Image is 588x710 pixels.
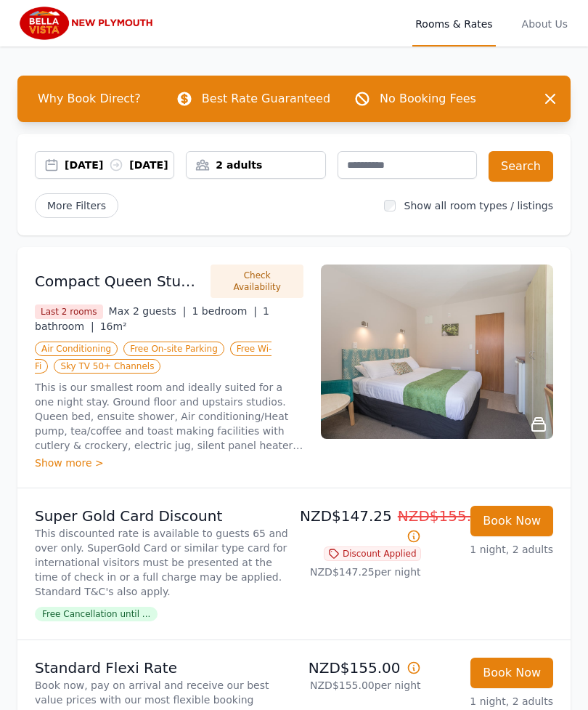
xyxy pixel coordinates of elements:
div: Show more > [35,456,303,470]
label: Show all room types / listings [404,200,553,211]
span: Max 2 guests | [109,305,187,317]
span: 1 bedroom | [192,305,257,317]
span: Sky TV 50+ Channels [54,359,160,374]
button: Book Now [470,506,553,536]
span: 16m² [100,320,127,332]
p: NZD$155.00 per night [300,678,421,693]
span: Why Book Direct? [26,84,152,113]
p: Standard Flexi Rate [35,658,288,678]
p: Super Gold Card Discount [35,506,288,526]
h3: Compact Queen Studio [35,271,202,291]
p: This is our smallest room and ideally suited for a one night stay. Ground floor and upstairs stud... [35,380,303,453]
span: Discount Applied [324,546,421,561]
button: Search [489,151,553,182]
img: Bella Vista New Plymouth [17,6,158,41]
p: NZD$147.25 per night [300,565,421,579]
span: Air Conditioning [35,342,118,356]
div: 2 adults [187,158,324,172]
p: This discounted rate is available to guests 65 and over only. SuperGold Card or similar type card... [35,526,288,599]
p: 1 night, 2 adults [433,542,554,557]
span: Free On-site Parking [123,342,224,356]
div: [DATE] [DATE] [65,158,173,172]
p: NZD$155.00 [300,658,421,678]
p: Best Rate Guaranteed [202,90,330,108]
button: Book Now [470,658,553,688]
button: Check Availability [211,265,303,298]
span: Free Cancellation until ... [35,607,158,621]
span: NZD$155.00 [398,507,490,525]
p: 1 night, 2 adults [433,694,554,709]
p: NZD$147.25 [300,506,421,546]
p: No Booking Fees [380,90,476,108]
span: More Filters [35,193,118,218]
span: Last 2 rooms [35,304,103,319]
